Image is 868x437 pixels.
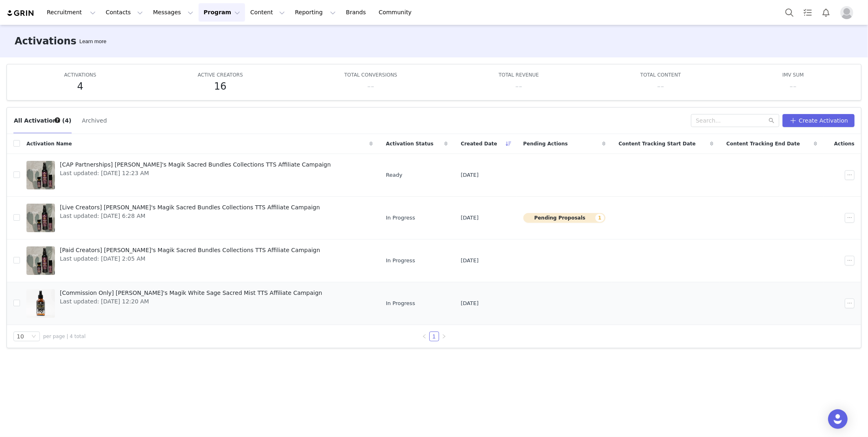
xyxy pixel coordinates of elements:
span: per page | 4 total [43,333,85,340]
h5: 16 [214,79,227,94]
span: Activation Name [26,140,72,147]
button: Profile [835,6,861,19]
i: icon: right [442,334,446,339]
button: Reporting [290,3,341,22]
span: Last updated: [DATE] 2:05 AM [60,255,320,263]
span: Content Tracking Start Date [619,140,696,147]
span: Ready [386,171,402,179]
span: TOTAL CONVERSIONS [344,72,397,78]
span: ACTIVATIONS [64,72,96,78]
a: 1 [430,332,439,341]
span: [DATE] [461,299,479,307]
span: Pending Actions [523,140,568,147]
span: Last updated: [DATE] 12:23 AM [60,169,331,178]
button: Create Activation [783,114,855,127]
a: Tasks [799,3,817,22]
span: Created Date [461,140,497,147]
div: Tooltip anchor [78,37,108,46]
a: [CAP Partnerships] [PERSON_NAME]'s Magik Sacred Bundles Collections TTS Affiliate CampaignLast up... [26,159,373,191]
button: Recruitment [42,3,101,22]
span: [DATE] [461,214,479,222]
button: Archived [81,114,107,127]
span: In Progress [386,257,415,265]
i: icon: search [769,118,774,123]
li: Previous Page [420,332,429,341]
span: [DATE] [461,171,479,179]
span: TOTAL CONTENT [641,72,681,78]
button: Messages [148,3,198,22]
input: Search... [691,114,779,127]
h5: -- [367,79,374,94]
span: [CAP Partnerships] [PERSON_NAME]'s Magik Sacred Bundles Collections TTS Affiliate Campaign [60,160,331,169]
h5: -- [515,79,522,94]
span: In Progress [386,299,415,307]
h5: -- [657,79,664,94]
div: Open Intercom Messenger [828,409,848,429]
img: grin logo [7,9,35,17]
a: [Live Creators] [PERSON_NAME]'s Magik Sacred Bundles Collections TTS Affiliate CampaignLast updat... [26,202,373,234]
h5: -- [789,79,796,94]
span: IMV SUM [783,72,804,78]
span: Content Tracking End Date [726,140,800,147]
button: Notifications [817,3,835,22]
a: Brands [341,3,373,22]
div: Tooltip anchor [54,116,61,124]
span: [DATE] [461,257,479,265]
span: In Progress [386,214,415,222]
a: [Commission Only] [PERSON_NAME]'s Magik White Sage Sacred Mist TTS Affiliate CampaignLast updated... [26,287,373,320]
button: Contacts [101,3,148,22]
a: Community [374,3,420,22]
button: All Activations (4) [13,114,72,127]
button: Pending Proposals1 [523,213,606,223]
span: TOTAL REVENUE [498,72,539,78]
h3: Activations [15,34,77,48]
li: 1 [429,332,439,341]
span: ACTIVE CREATORS [198,72,243,78]
span: Activation Status [386,140,433,147]
h5: 4 [77,79,83,94]
i: icon: down [31,334,36,340]
span: Last updated: [DATE] 6:28 AM [60,212,320,220]
a: [Paid Creators] [PERSON_NAME]'s Magik Sacred Bundles Collections TTS Affiliate CampaignLast updat... [26,244,373,277]
button: Content [245,3,290,22]
button: Search [781,3,798,22]
span: Last updated: [DATE] 12:20 AM [60,297,322,306]
li: Next Page [439,332,449,341]
img: placeholder-profile.jpg [840,6,853,19]
div: Actions [824,135,861,152]
span: [Commission Only] [PERSON_NAME]'s Magik White Sage Sacred Mist TTS Affiliate Campaign [60,289,322,297]
span: [Live Creators] [PERSON_NAME]'s Magik Sacred Bundles Collections TTS Affiliate Campaign [60,203,320,212]
button: Program [199,3,245,22]
i: icon: left [422,334,427,339]
div: 10 [17,332,24,341]
span: [Paid Creators] [PERSON_NAME]'s Magik Sacred Bundles Collections TTS Affiliate Campaign [60,246,320,255]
